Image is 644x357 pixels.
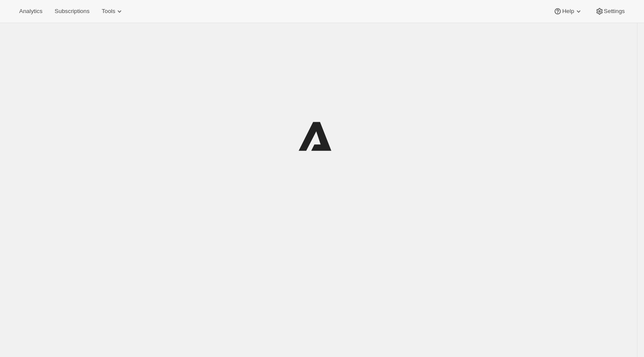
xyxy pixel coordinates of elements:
span: Help [562,8,574,15]
button: Tools [96,5,129,17]
button: Settings [590,5,630,17]
span: Tools [102,8,115,15]
span: Analytics [19,8,42,15]
span: Subscriptions [55,8,89,15]
button: Subscriptions [49,5,95,17]
span: Settings [604,8,625,15]
button: Analytics [14,5,48,17]
button: Help [548,5,588,17]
